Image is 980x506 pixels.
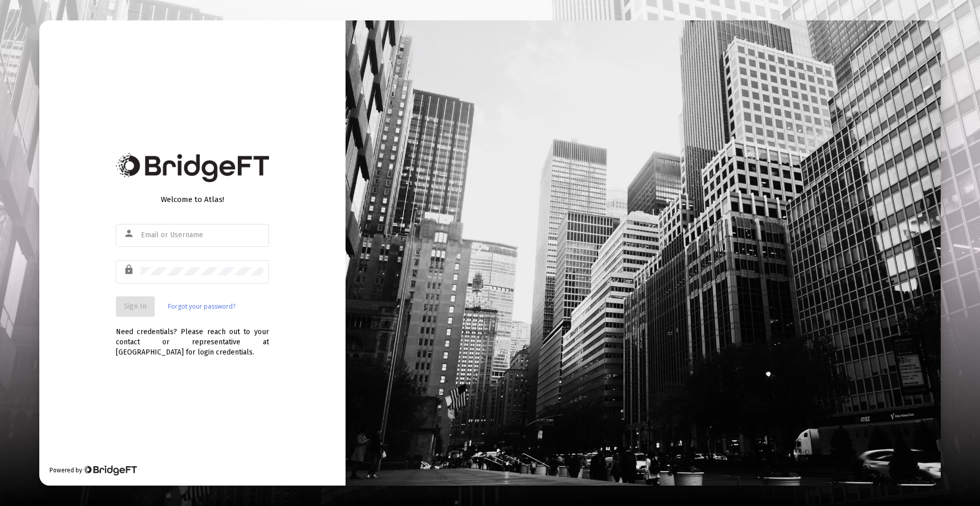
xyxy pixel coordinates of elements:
[124,302,146,311] span: Sign In
[50,465,137,475] div: Powered by
[141,231,263,239] input: Email or Username
[116,153,269,182] img: Bridge Financial Technology Logo
[124,264,136,276] mat-icon: lock
[124,227,136,240] mat-icon: person
[83,465,137,475] img: Bridge Financial Technology Logo
[116,317,269,358] div: Need credentials? Please reach out to your contact or representative at [GEOGRAPHIC_DATA] for log...
[168,301,235,312] a: Forgot your password?
[116,194,269,205] div: Welcome to Atlas!
[116,296,155,317] button: Sign In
